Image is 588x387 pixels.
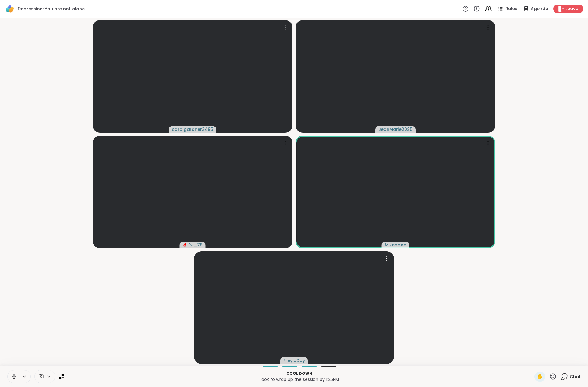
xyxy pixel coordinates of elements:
span: carolgardner3495 [172,126,213,132]
span: ✋ [537,373,543,380]
span: Leave [565,6,578,12]
span: Mikeboca [385,242,406,248]
p: Look to wrap up the session by 1:25PM [68,376,531,382]
span: audio-muted [183,243,187,247]
span: RJ_78 [188,242,203,248]
span: Rules [505,6,517,12]
span: FreyjaDay [283,357,305,364]
span: Depression: You are not alone [18,6,85,12]
span: Chat [570,374,581,380]
img: ShareWell Logomark [5,4,15,14]
span: Agenda [531,6,548,12]
p: Cool down [68,371,531,376]
span: JeanMarie2025 [378,126,413,132]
